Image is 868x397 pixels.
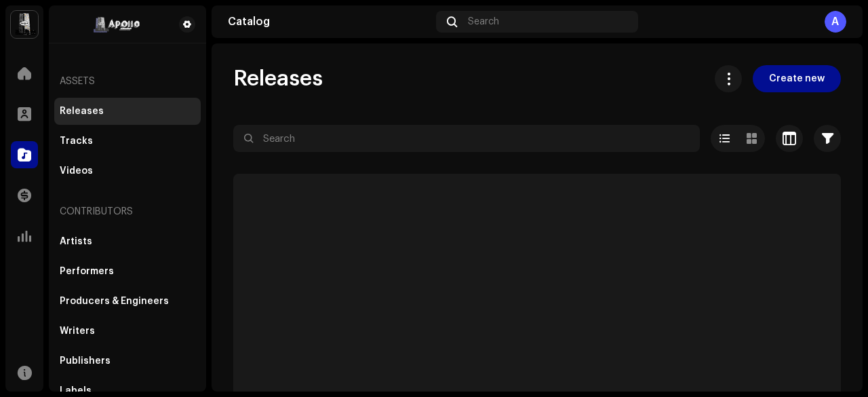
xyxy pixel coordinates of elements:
div: Producers & Engineers [60,296,169,307]
div: Writers [60,326,95,337]
div: Artists [60,236,92,247]
re-m-nav-item: Producers & Engineers [54,288,201,315]
input: Search [233,125,700,152]
re-m-nav-item: Releases [54,98,201,125]
img: 28cd5e4f-d8b3-4e3e-9048-38ae6d8d791a [11,11,38,38]
span: Releases [233,65,323,92]
re-m-nav-item: Writers [54,318,201,345]
div: Catalog [228,16,431,27]
re-m-nav-item: Tracks [54,128,201,155]
div: Videos [60,166,93,176]
re-a-nav-header: Assets [54,65,201,98]
div: Releases [60,106,104,117]
div: Labels [60,385,92,396]
re-a-nav-header: Contributors [54,195,201,228]
div: Performers [60,266,114,277]
div: Publishers [60,356,111,366]
span: Search [468,16,499,27]
re-m-nav-item: Videos [54,157,201,185]
span: Create new [769,65,825,92]
div: A [825,11,846,33]
re-m-nav-item: Publishers [54,347,201,375]
div: Tracks [60,136,93,147]
re-m-nav-item: Artists [54,228,201,255]
img: 9ebff4f0-d862-46b1-b1b5-5000052d588c [60,16,174,33]
re-m-nav-item: Performers [54,258,201,285]
button: Create new [753,65,841,92]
